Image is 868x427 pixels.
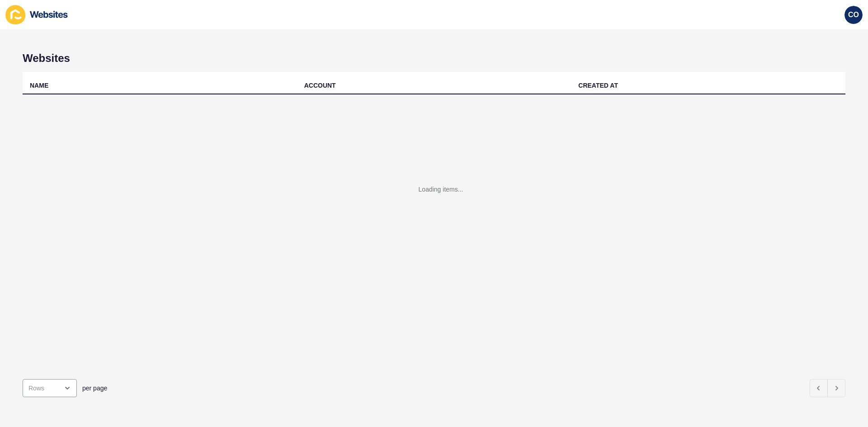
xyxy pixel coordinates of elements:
[30,81,48,90] div: NAME
[82,384,107,393] span: per page
[304,81,336,90] div: ACCOUNT
[23,52,845,65] h1: Websites
[848,10,859,19] span: CO
[419,185,463,194] div: Loading items...
[578,81,618,90] div: CREATED AT
[23,379,77,397] div: open menu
